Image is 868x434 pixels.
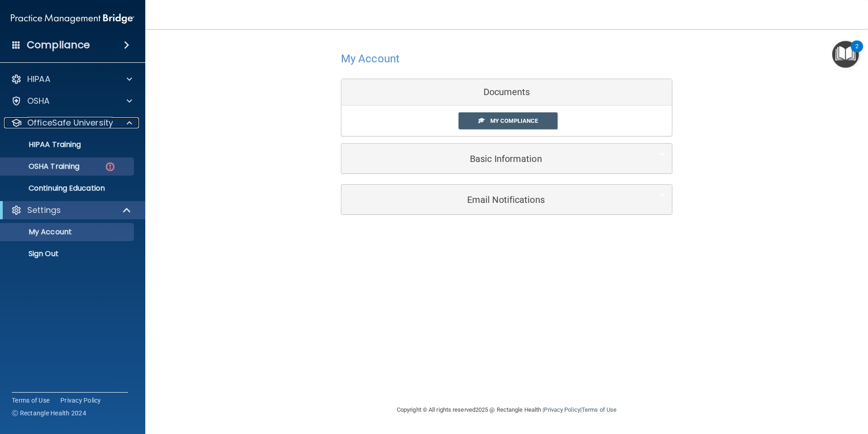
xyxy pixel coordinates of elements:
[11,10,134,28] img: PMB logo
[348,189,665,210] a: Email Notifications
[11,74,132,85] a: HIPAA
[855,46,858,58] div: 2
[544,406,580,413] a: Privacy Policy
[27,205,61,216] p: Settings
[12,396,49,405] a: Terms of Use
[6,184,130,193] p: Continuing Education
[348,148,665,169] a: Basic Information
[11,205,132,216] a: Settings
[6,162,79,171] p: OSHA Training
[60,396,101,405] a: Privacy Policy
[12,409,86,418] span: Ⓒ Rectangle Health 2024
[832,41,859,68] button: Open Resource Center, 2 new notifications
[348,195,637,205] h5: Email Notifications
[11,117,132,128] a: OfficeSafe University
[341,53,399,65] h4: My Account
[6,227,130,237] p: My Account
[11,96,132,106] a: OSHA
[6,140,81,149] p: HIPAA Training
[341,79,672,106] div: Documents
[490,117,538,124] span: My Compliance
[104,161,116,172] img: danger-circle.6113f641.png
[27,39,90,51] h4: Compliance
[582,406,616,413] a: Terms of Use
[341,395,672,424] div: Copyright © All rights reserved 2025 @ Rectangle Health | |
[348,154,637,164] h5: Basic Information
[27,96,50,106] p: OSHA
[27,117,113,128] p: OfficeSafe University
[27,74,50,85] p: HIPAA
[6,249,130,258] p: Sign Out
[711,369,857,406] iframe: Drift Widget Chat Controller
